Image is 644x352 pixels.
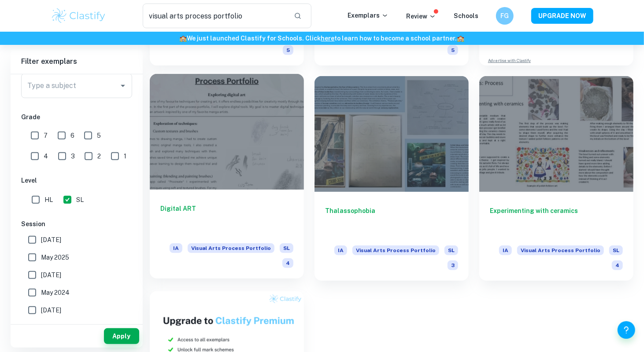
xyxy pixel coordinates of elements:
[188,243,274,253] span: Visual Arts Process Portfolio
[41,288,70,297] span: May 2024
[618,321,635,339] button: Help and Feedback
[490,206,623,235] h6: Experimenting with ceramics
[488,58,531,64] a: Advertise with Clastify
[170,243,182,253] span: IA
[479,76,633,280] a: Experimenting with ceramicsIAVisual Arts Process PortfolioSL4
[517,246,604,255] span: Visual Arts Process Portfolio
[150,76,304,280] a: Digital ARTIAVisual Arts Process PortfolioSL4
[448,45,458,55] span: 5
[499,246,512,255] span: IA
[280,243,293,253] span: SL
[2,33,642,43] h6: We just launched Clastify for Schools. Click to learn how to become a school partner.
[457,35,465,42] span: 🏫
[160,204,293,233] h6: Digital ART
[71,151,75,161] span: 3
[41,305,61,315] span: [DATE]
[44,195,53,205] span: HL
[97,151,101,161] span: 2
[70,131,74,140] span: 6
[283,45,293,55] span: 5
[41,253,69,262] span: May 2025
[612,260,623,270] span: 4
[315,76,469,280] a: ThalassophobiaIAVisual Arts Process PortfolioSL3
[334,246,347,255] span: IA
[348,11,389,20] p: Exemplars
[11,49,143,74] h6: Filter exemplars
[21,176,132,185] h6: Level
[41,235,61,245] span: [DATE]
[406,11,436,21] p: Review
[76,195,84,205] span: SL
[444,246,458,255] span: SL
[124,151,126,161] span: 1
[352,246,439,255] span: Visual Arts Process Portfolio
[104,328,139,344] button: Apply
[325,206,458,235] h6: Thalassophobia
[44,131,48,140] span: 7
[500,11,510,21] h6: FG
[321,35,335,42] a: here
[117,80,129,92] button: Open
[44,151,48,161] span: 4
[143,4,287,28] input: Search for any exemplars...
[282,258,293,268] span: 4
[21,219,132,229] h6: Session
[21,112,132,122] h6: Grade
[180,35,187,42] span: 🏫
[97,131,101,140] span: 5
[448,260,458,270] span: 3
[609,246,623,255] span: SL
[531,8,593,24] button: UPGRADE NOW
[41,270,61,280] span: [DATE]
[454,12,478,19] a: Schools
[51,7,107,25] img: Clastify logo
[496,7,514,25] button: FG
